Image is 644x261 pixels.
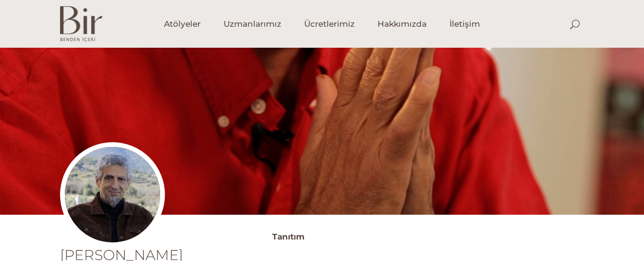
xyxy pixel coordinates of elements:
h3: Tanıtım [272,229,584,244]
span: Ücretlerimiz [304,19,355,30]
span: İletişim [450,19,480,30]
span: Atölyeler [164,19,201,30]
span: Hakkımızda [378,19,427,30]
span: Uzmanlarımız [224,19,281,30]
img: Koray_Arham_Mincinozlu_002_copy-300x300.jpg [60,142,165,247]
